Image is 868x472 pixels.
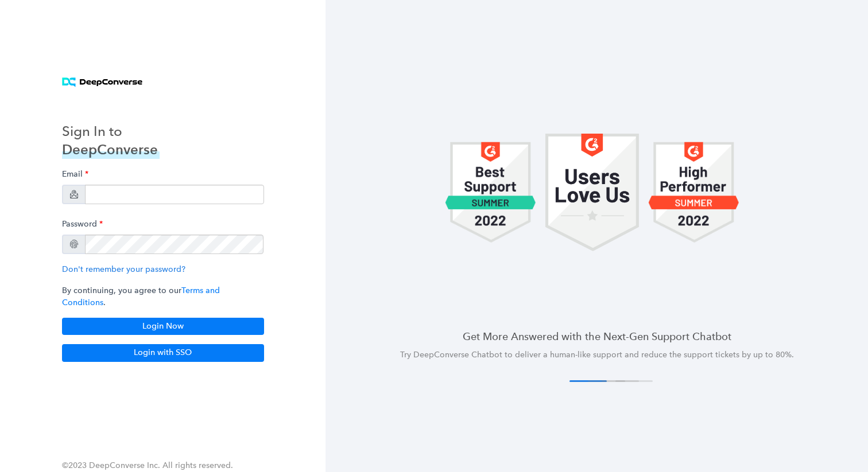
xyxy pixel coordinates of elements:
label: Email [62,163,88,185]
p: By continuing, you agree to our . [62,284,264,309]
h3: DeepConverse [62,141,160,159]
button: 4 [615,380,653,382]
button: 3 [602,380,639,382]
button: 1 [569,380,607,382]
button: Login Now [62,318,264,335]
button: Login with SSO [62,344,264,361]
h4: Get More Answered with the Next-Gen Support Chatbot [353,329,840,344]
h3: Sign In to [62,122,160,141]
img: carousel 1 [445,134,536,252]
img: horizontal logo [62,77,143,87]
span: ©2023 DeepConverse Inc. All rights reserved. [62,461,233,470]
a: Don't remember your password? [62,264,185,274]
img: carousel 1 [648,134,739,252]
label: Password [62,213,103,235]
button: 2 [588,380,625,382]
img: carousel 1 [545,134,639,252]
span: Try DeepConverse Chatbot to deliver a human-like support and reduce the support tickets by up to ... [400,350,794,360]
